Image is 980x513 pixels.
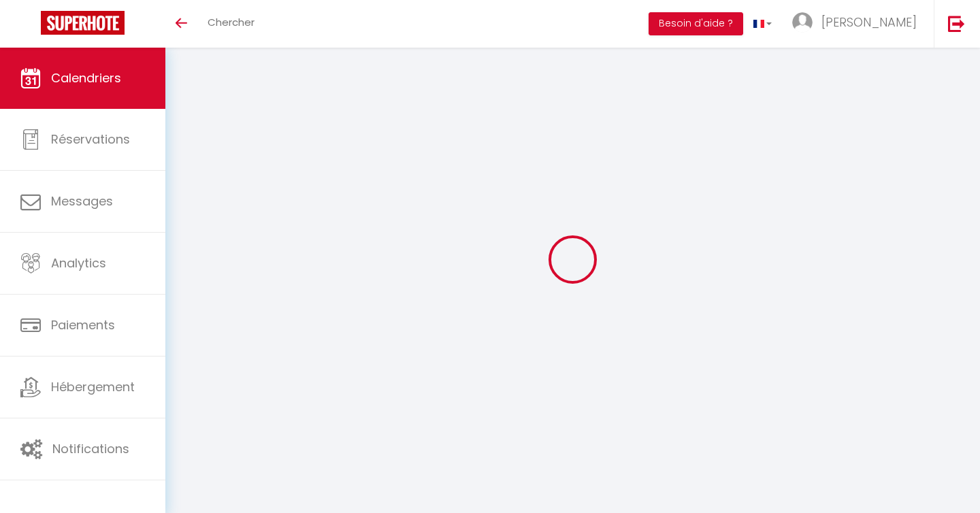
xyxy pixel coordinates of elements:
span: Chercher [208,15,255,29]
span: Hébergement [51,378,135,395]
span: Messages [51,193,113,210]
span: Analytics [51,254,106,271]
img: logout [948,15,965,32]
span: Calendriers [51,69,121,86]
span: Paiements [51,316,115,333]
span: [PERSON_NAME] [821,14,917,31]
img: ... [792,12,813,33]
span: Notifications [52,440,129,457]
img: Super Booking [41,11,125,35]
span: Réservations [51,131,130,148]
button: Besoin d'aide ? [649,12,743,35]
